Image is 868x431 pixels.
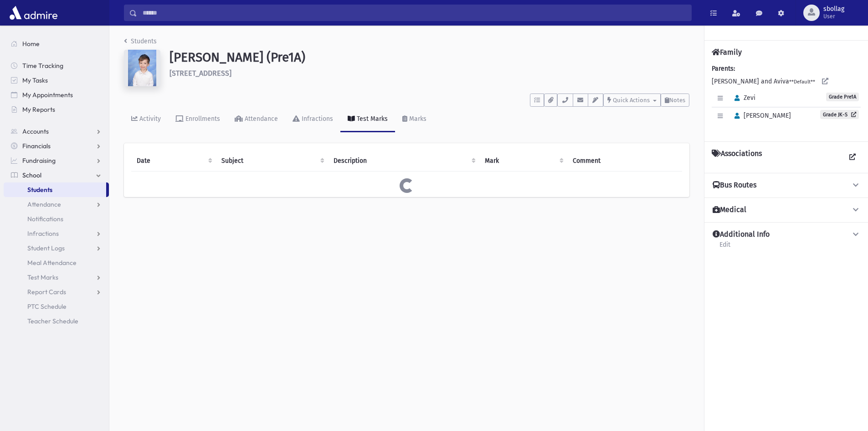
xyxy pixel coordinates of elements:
th: Subject [216,151,329,171]
h4: Medical [713,205,746,215]
a: Students [124,37,157,45]
th: Comment [567,151,682,171]
a: Financials [4,139,109,153]
span: Notes [669,97,685,104]
nav: breadcrumb [124,36,157,50]
span: Students [27,186,52,194]
a: Activity [124,107,168,132]
a: Attendance [4,197,109,212]
a: My Tasks [4,73,109,88]
div: Test Marks [355,115,388,123]
a: Student Logs [4,241,109,255]
span: Meal Attendance [27,259,77,267]
h6: [STREET_ADDRESS] [169,69,689,78]
span: My Appointments [22,91,73,99]
span: Home [22,40,40,48]
b: Parents: [712,65,735,73]
span: Grade Pre1A [826,93,859,101]
a: Home [4,36,109,51]
button: Quick Actions [603,93,661,107]
a: Students [4,182,106,197]
th: Mark [479,151,567,171]
div: Activity [138,115,161,123]
a: Time Tracking [4,58,109,73]
a: Teacher Schedule [4,314,109,328]
a: Test Marks [4,270,109,285]
div: [PERSON_NAME] and Aviva [712,64,861,134]
button: Notes [661,93,689,107]
h4: Family [712,48,742,57]
span: PTC Schedule [27,302,67,311]
a: Attendance [227,107,285,132]
a: Grade JK-S [820,110,859,119]
h1: [PERSON_NAME] (Pre1A) [169,50,689,65]
a: Marks [395,107,434,132]
span: Time Tracking [22,62,63,70]
a: Enrollments [168,107,227,132]
a: Meal Attendance [4,255,109,270]
span: User [823,13,844,20]
a: PTC Schedule [4,299,109,314]
h4: Associations [712,149,762,166]
span: School [22,171,41,179]
a: Infractions [4,226,109,241]
div: Infractions [300,115,333,123]
a: Edit [719,239,731,256]
span: My Tasks [22,76,48,84]
h4: Bus Routes [713,181,756,190]
div: Attendance [243,115,278,123]
button: Medical [712,205,861,215]
span: Quick Actions [613,97,650,104]
span: Financials [22,142,51,150]
a: My Appointments [4,88,109,102]
span: Student Logs [27,244,65,252]
div: Enrollments [184,115,220,123]
span: Report Cards [27,288,66,296]
span: Accounts [22,127,49,135]
a: View all Associations [844,149,861,166]
span: sbollag [823,5,844,13]
span: [PERSON_NAME] [730,112,791,119]
a: Notifications [4,212,109,226]
input: Search [137,5,691,21]
span: Attendance [27,200,61,208]
span: Teacher Schedule [27,317,78,325]
span: Notifications [27,215,63,223]
div: Marks [407,115,426,123]
span: Infractions [27,229,59,238]
th: Date [131,151,216,171]
h4: Additional Info [713,230,770,239]
span: Fundraising [22,156,56,165]
img: AdmirePro [7,4,60,22]
th: Description [328,151,479,171]
a: Fundraising [4,153,109,168]
span: Zevi [730,94,755,102]
a: School [4,168,109,182]
a: Infractions [285,107,340,132]
a: Accounts [4,124,109,139]
a: Test Marks [340,107,395,132]
span: Test Marks [27,273,58,281]
a: My Reports [4,102,109,117]
button: Bus Routes [712,181,861,190]
span: My Reports [22,105,55,114]
button: Additional Info [712,230,861,239]
a: Report Cards [4,285,109,299]
img: +emgP8= [124,50,160,86]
